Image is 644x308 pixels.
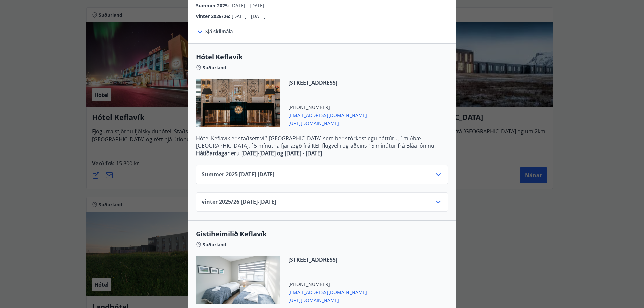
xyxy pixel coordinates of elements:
p: Hótel Keflavík er staðsett við [GEOGRAPHIC_DATA] sem ber stórkostlegu náttúru, í miðbæ [GEOGRAPHI... [196,135,448,149]
span: Summer 2025 : [196,2,230,9]
span: [STREET_ADDRESS] [288,79,367,86]
span: [EMAIL_ADDRESS][DOMAIN_NAME] [288,111,367,119]
span: Suðurland [203,64,226,71]
strong: Hátíðardagar eru [DATE]-[DATE] og [DATE] - [DATE] [196,149,322,157]
span: Hótel Keflavík [196,52,448,62]
span: Summer 2025 [DATE] - [DATE] [202,171,274,179]
span: [URL][DOMAIN_NAME] [288,119,367,127]
span: vinter 2025/26 [DATE] - [DATE] [202,198,276,206]
span: Sjá skilmála [205,28,233,35]
span: vinter 2025/26 : [196,13,232,19]
span: [DATE] - [DATE] [230,2,264,9]
span: [DATE] - [DATE] [232,13,266,19]
span: [PHONE_NUMBER] [288,104,367,111]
